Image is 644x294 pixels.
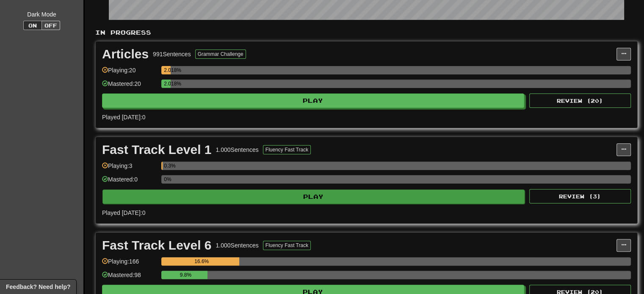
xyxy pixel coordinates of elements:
button: Play [102,190,525,204]
div: Fast Track Level 1 [102,143,212,156]
button: Off [41,21,60,30]
button: Review (20) [529,93,631,108]
span: Played [DATE]: 0 [102,209,145,216]
button: Play [102,93,524,108]
div: Mastered: 0 [102,175,157,189]
p: In Progress [95,28,638,37]
div: Playing: 3 [102,162,157,176]
div: Dark Mode [6,10,77,19]
div: Mastered: 20 [102,80,157,93]
div: Playing: 166 [102,257,157,271]
div: Playing: 20 [102,66,157,80]
button: Fluency Fast Track [263,145,311,154]
div: Mastered: 98 [102,271,157,285]
div: 16.6% [164,257,239,266]
div: Fast Track Level 6 [102,239,212,252]
button: Fluency Fast Track [263,241,311,250]
div: Articles [102,48,149,60]
div: 1.000 Sentences [216,146,259,154]
button: Grammar Challenge [195,49,246,59]
div: 991 Sentences [153,50,191,58]
div: 9.8% [164,271,207,279]
button: On [23,21,42,30]
span: Played [DATE]: 0 [102,114,145,121]
button: Review (3) [529,189,631,203]
span: Open feedback widget [6,283,70,291]
div: 2.018% [164,66,171,74]
div: 1.000 Sentences [216,241,259,250]
div: 2.018% [164,80,171,88]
